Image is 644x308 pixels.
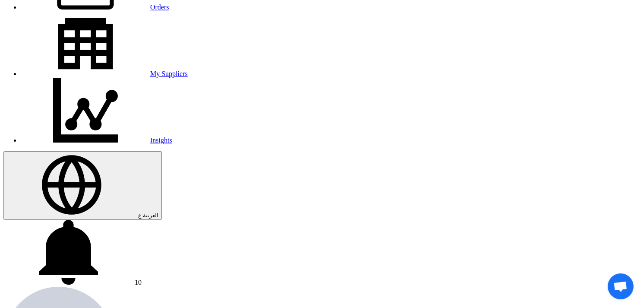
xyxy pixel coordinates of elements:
[21,137,172,144] a: Insights
[3,151,162,220] button: العربية ع
[21,70,188,77] a: My Suppliers
[21,3,169,11] a: Orders
[143,212,158,219] span: العربية
[608,273,634,299] div: Open chat
[138,212,142,219] span: ع
[135,279,142,286] span: 10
